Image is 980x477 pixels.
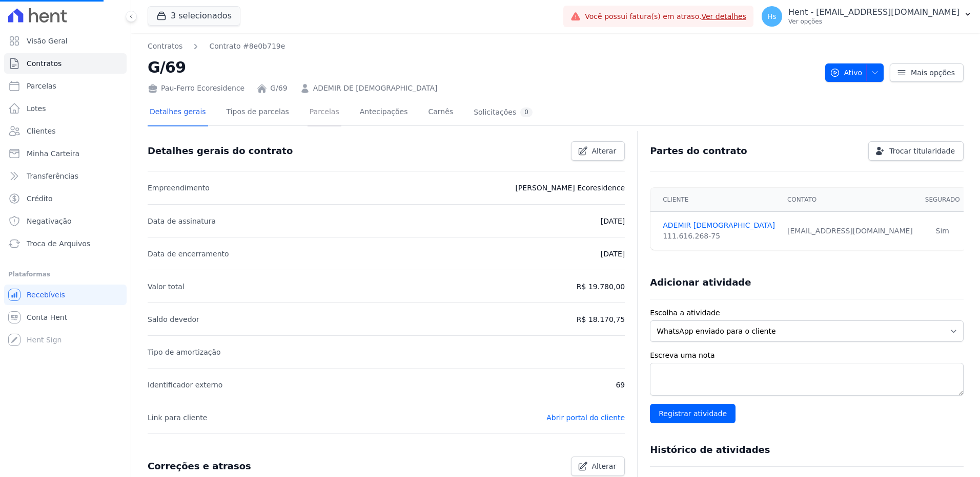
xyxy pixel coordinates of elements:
span: Você possui fatura(s) em atraso. [585,11,746,22]
div: 111.616.268-75 [663,231,775,242]
span: Clientes [27,126,55,136]
a: Contratos [4,53,127,74]
a: Transferências [4,166,127,186]
p: Hent - [EMAIL_ADDRESS][DOMAIN_NAME] [788,7,959,17]
a: Antecipações [358,99,410,126]
th: Segurado [919,188,966,212]
span: Crédito [27,193,53,204]
p: Link para cliente [148,411,207,424]
p: [DATE] [601,248,625,260]
th: Contato [781,188,919,212]
a: ADEMIR DE [DEMOGRAPHIC_DATA] [313,83,438,94]
nav: Breadcrumb [148,41,817,52]
label: Escolha a atividade [650,308,964,318]
span: Mais opções [911,68,955,78]
span: Ativo [830,63,863,82]
h3: Adicionar atividade [650,276,751,289]
a: Carnês [426,99,455,126]
a: Crédito [4,188,127,209]
nav: Breadcrumb [148,41,285,52]
a: Parcelas [4,76,127,96]
p: 69 [616,379,625,391]
div: [EMAIL_ADDRESS][DOMAIN_NAME] [787,226,913,236]
h3: Detalhes gerais do contrato [148,145,293,157]
span: Contratos [27,58,62,69]
a: ADEMIR [DEMOGRAPHIC_DATA] [663,220,775,231]
p: R$ 18.170,75 [577,313,625,326]
span: Alterar [592,461,617,471]
span: Minha Carteira [27,148,79,159]
td: Sim [919,212,966,250]
span: Transferências [27,171,78,181]
a: Parcelas [308,99,341,126]
span: Trocar titularidade [889,146,955,156]
button: Hs Hent - [EMAIL_ADDRESS][DOMAIN_NAME] Ver opções [753,2,980,31]
p: Data de encerramento [148,248,229,260]
button: Ativo [825,63,884,82]
div: Pau-Ferro Ecoresidence [148,83,244,94]
a: Lotes [4,98,127,119]
span: Alterar [592,146,617,156]
p: [PERSON_NAME] Ecoresidence [515,182,625,194]
a: Solicitações0 [472,99,535,126]
p: Saldo devedor [148,313,199,326]
p: Data de assinatura [148,215,216,227]
a: Tipos de parcelas [224,99,291,126]
a: G/69 [270,83,287,94]
span: Visão Geral [27,36,68,46]
p: [DATE] [601,215,625,227]
a: Minha Carteira [4,143,127,164]
a: Trocar titularidade [868,141,964,161]
p: R$ 19.780,00 [577,280,625,293]
a: Alterar [571,457,625,476]
p: Tipo de amortização [148,346,221,358]
a: Recebíveis [4,285,127,305]
label: Escreva uma nota [650,350,964,361]
span: Recebíveis [27,290,65,300]
a: Alterar [571,141,625,161]
a: Troca de Arquivos [4,233,127,254]
p: Ver opções [788,17,959,26]
span: Negativação [27,216,72,226]
h3: Histórico de atividades [650,444,770,456]
a: Clientes [4,121,127,141]
span: Troca de Arquivos [27,238,90,249]
p: Identificador externo [148,379,222,391]
div: Solicitações [474,107,533,117]
span: Lotes [27,103,46,114]
span: Conta Hent [27,312,67,322]
div: Plataformas [8,268,122,280]
h3: Correções e atrasos [148,460,251,472]
p: Valor total [148,280,185,293]
div: 0 [520,107,533,117]
input: Registrar atividade [650,404,736,423]
h3: Partes do contrato [650,145,747,157]
p: Empreendimento [148,182,210,194]
a: Mais opções [890,63,964,82]
a: Contratos [148,41,182,52]
a: Visão Geral [4,31,127,51]
a: Detalhes gerais [148,99,208,126]
a: Negativação [4,211,127,231]
button: 3 selecionados [148,6,240,26]
a: Contrato #8e0b719e [209,41,285,52]
span: Hs [767,13,777,20]
span: Parcelas [27,81,56,91]
th: Cliente [650,188,781,212]
a: Abrir portal do cliente [546,414,625,422]
a: Ver detalhes [701,12,746,20]
h2: G/69 [148,56,817,79]
a: Conta Hent [4,307,127,328]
